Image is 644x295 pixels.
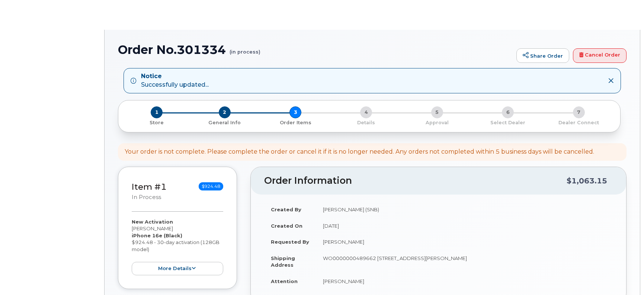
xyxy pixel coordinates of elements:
strong: Created By [271,206,301,212]
span: 2 [219,106,231,118]
strong: New Activation [132,219,173,225]
div: Successfully updated... [141,72,209,89]
a: Cancel Order [573,48,627,63]
span: 1 [151,106,163,118]
td: [PERSON_NAME] (SNB) [316,201,613,218]
p: General Info [192,119,257,126]
span: $924.48 [199,182,223,190]
strong: iPhone 16e (Black) [132,233,182,238]
a: 1 Store [124,118,189,126]
strong: Attention [271,278,298,284]
a: Item #1 [132,182,167,192]
div: Your order is not complete. Please complete the order or cancel it if it is no longer needed. Any... [125,148,594,156]
a: 2 General Info [189,118,260,126]
td: WO0000000489662 [STREET_ADDRESS][PERSON_NAME] [316,250,613,273]
strong: Requested By [271,239,309,245]
p: Store [127,119,186,126]
div: $1,063.15 [567,174,607,188]
td: [DATE] [316,218,613,234]
h1: Order No.301334 [118,43,513,56]
td: [PERSON_NAME] [316,273,613,289]
h2: Order Information [264,176,567,186]
button: more details [132,262,223,276]
small: (in process) [230,43,260,55]
div: [PERSON_NAME] $924.48 - 30-day activation (128GB model) [132,218,223,276]
td: [PERSON_NAME] [316,234,613,250]
a: Share Order [516,48,569,63]
strong: Created On [271,223,302,229]
small: in process [132,194,161,201]
strong: Shipping Address [271,255,295,268]
strong: Notice [141,72,209,81]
